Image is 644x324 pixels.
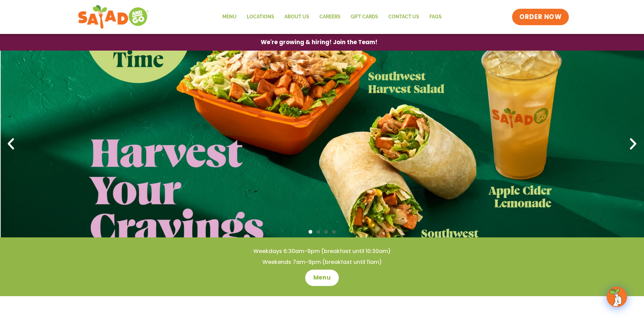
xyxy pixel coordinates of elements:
[261,39,378,45] span: We're growing & hiring! Join the Team!
[251,34,388,50] a: We're growing & hiring! Join the Team!
[313,274,331,282] span: Menu
[78,3,149,31] img: new-SAG-logo-768×292
[512,9,569,25] a: ORDER NOW
[324,230,328,234] span: Go to slide 3
[314,9,346,25] a: Careers
[305,270,339,286] a: Menu
[309,230,312,234] span: Go to slide 1
[626,137,641,151] div: Next slide
[3,137,18,151] div: Previous slide
[607,287,626,306] img: wpChatIcon
[316,230,320,234] span: Go to slide 2
[519,13,562,21] span: ORDER NOW
[217,9,447,25] nav: Menu
[346,9,383,25] a: GIFT CARDS
[14,258,630,266] h4: Weekends 7am-9pm (breakfast until 11am)
[279,9,314,25] a: About Us
[424,9,447,25] a: FAQs
[217,9,242,25] a: Menu
[14,248,630,255] h4: Weekdays 6:30am-9pm (breakfast until 10:30am)
[242,9,279,25] a: Locations
[332,230,336,234] span: Go to slide 4
[383,9,424,25] a: Contact Us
